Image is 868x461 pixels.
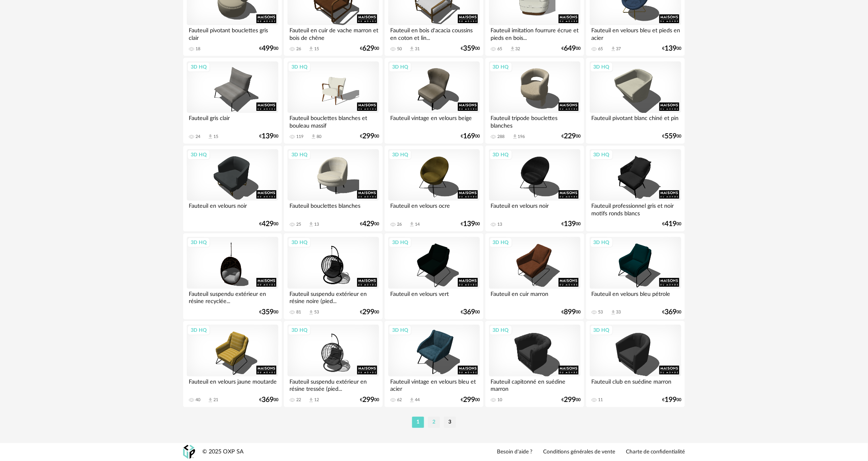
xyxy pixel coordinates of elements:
[262,309,274,315] span: 359
[415,46,420,52] div: 31
[288,62,311,72] div: 3D HQ
[412,417,424,428] li: 1
[489,150,512,160] div: 3D HQ
[288,325,311,335] div: 3D HQ
[259,46,278,51] div: € 00
[409,221,415,227] span: Download icon
[284,58,383,144] a: 3D HQ Fauteuil bouclettes blanches et bouleau massif 119 Download icon 80 €29900
[385,146,483,232] a: 3D HQ Fauteuil en velours ocre 26 Download icon 14 €13900
[187,62,210,72] div: 3D HQ
[610,309,616,315] span: Download icon
[564,397,576,403] span: 299
[195,46,200,52] div: 18
[586,233,685,319] a: 3D HQ Fauteuil en velours bleu pétrole 53 Download icon 33 €36900
[284,321,383,407] a: 3D HQ Fauteuil suspendu extérieur en résine tressée (pied... 22 Download icon 12 €29900
[262,46,274,51] span: 499
[287,25,379,41] div: Fauteuil en cuir de vache marron et bois de chêne
[485,58,584,144] a: 3D HQ Fauteuil tripode bouclettes blanches 288 Download icon 196 €22900
[444,417,456,428] li: 3
[461,134,480,139] div: € 00
[409,46,415,52] span: Download icon
[665,46,676,51] span: 139
[362,134,374,139] span: 299
[288,150,311,160] div: 3D HQ
[388,113,480,129] div: Fauteuil vintage en velours beige
[662,134,681,139] div: € 00
[489,113,581,129] div: Fauteuil tripode bouclettes blanches
[385,58,483,144] a: 3D HQ Fauteuil vintage en velours beige €16900
[561,397,581,403] div: € 00
[287,201,379,217] div: Fauteuil bouclettes blanches
[262,221,274,227] span: 429
[590,62,613,72] div: 3D HQ
[662,221,681,227] div: € 00
[360,397,379,403] div: € 00
[389,62,412,72] div: 3D HQ
[561,221,581,227] div: € 00
[362,46,374,51] span: 629
[543,449,615,456] a: Conditions générales de vente
[498,397,502,403] div: 10
[665,309,676,315] span: 369
[287,376,379,392] div: Fauteuil suspendu extérieur en résine tressée (pied...
[463,46,475,51] span: 359
[489,62,512,72] div: 3D HQ
[485,233,584,319] a: 3D HQ Fauteuil en cuir marron €89900
[187,113,278,129] div: Fauteuil gris clair
[389,150,412,160] div: 3D HQ
[308,309,314,315] span: Download icon
[489,289,581,305] div: Fauteuil en cuir marron
[284,146,383,232] a: 3D HQ Fauteuil bouclettes blanches 25 Download icon 13 €42900
[308,221,314,227] span: Download icon
[485,146,584,232] a: 3D HQ Fauteuil en velours noir 13 €13900
[183,146,282,232] a: 3D HQ Fauteuil en velours noir €42900
[308,397,314,403] span: Download icon
[598,309,603,315] div: 53
[510,46,516,52] span: Download icon
[213,397,218,403] div: 21
[360,309,379,315] div: € 00
[362,309,374,315] span: 299
[187,237,210,248] div: 3D HQ
[662,309,681,315] div: € 00
[590,325,613,335] div: 3D HQ
[288,237,311,248] div: 3D HQ
[314,309,319,315] div: 53
[207,397,213,403] span: Download icon
[195,134,200,140] div: 24
[497,449,532,456] a: Besoin d'aide ?
[561,134,581,139] div: € 00
[183,321,282,407] a: 3D HQ Fauteuil en velours jaune moutarde 40 Download icon 21 €36900
[564,221,576,227] span: 139
[616,46,621,52] div: 37
[489,237,512,248] div: 3D HQ
[187,325,210,335] div: 3D HQ
[461,221,480,227] div: € 00
[610,46,616,52] span: Download icon
[489,201,581,217] div: Fauteuil en velours noir
[512,134,518,140] span: Download icon
[461,46,480,51] div: € 00
[564,46,576,51] span: 649
[397,222,402,227] div: 26
[287,289,379,305] div: Fauteuil suspendu extérieur en résine noire (pied...
[397,397,402,403] div: 62
[187,150,210,160] div: 3D HQ
[590,150,613,160] div: 3D HQ
[388,376,480,392] div: Fauteuil vintage en velours bleu et acier
[626,449,685,456] a: Charte de confidentialité
[362,397,374,403] span: 299
[183,58,282,144] a: 3D HQ Fauteuil gris clair 24 Download icon 15 €13900
[360,221,379,227] div: € 00
[360,134,379,139] div: € 00
[259,397,278,403] div: € 00
[498,222,502,227] div: 13
[389,237,412,248] div: 3D HQ
[590,25,681,41] div: Fauteuil en velours bleu et pieds en acier
[590,201,681,217] div: Fauteuil professionnel gris et noir motifs ronds blancs
[296,46,301,52] div: 26
[296,397,301,403] div: 22
[183,233,282,319] a: 3D HQ Fauteuil suspendu extérieur en résine recyclée... €35900
[428,417,440,428] li: 2
[362,221,374,227] span: 429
